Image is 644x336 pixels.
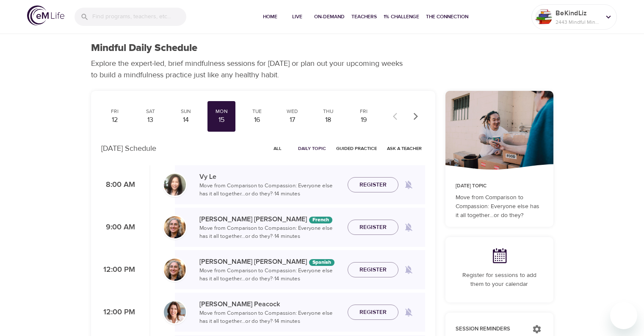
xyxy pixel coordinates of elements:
[398,217,419,237] span: Remind me when a class goes live every Monday at 9:00 AM
[387,144,422,152] span: Ask a Teacher
[101,143,156,154] p: [DATE] Schedule
[175,115,196,125] div: 14
[164,259,186,281] img: Maria%20Alonso%20Martinez.png
[353,115,374,125] div: 19
[556,8,600,18] p: BeKindLiz
[359,265,387,275] span: Register
[268,144,288,152] span: All
[101,179,135,191] p: 8:00 AM
[348,220,398,235] button: Register
[556,18,600,26] p: 2443 Mindful Minutes
[359,180,387,190] span: Register
[314,12,345,21] span: On-Demand
[535,8,552,25] img: Remy Sharp
[287,12,307,21] span: Live
[101,307,135,318] p: 12:00 PM
[260,12,280,21] span: Home
[199,182,341,198] p: Move from Comparison to Compassion: Everyone else has it all together…or do they? · 14 minutes
[309,217,332,223] div: The episodes in this programs will be in French
[101,264,135,276] p: 12:00 PM
[318,115,339,125] div: 18
[211,115,232,125] div: 15
[199,257,341,267] p: [PERSON_NAME] [PERSON_NAME]
[199,172,341,182] p: Vy Le
[199,214,341,224] p: [PERSON_NAME] [PERSON_NAME]
[456,193,543,220] p: Move from Comparison to Compassion: Everyone else has it all together…or do they?
[246,115,268,125] div: 16
[105,115,126,125] div: 12
[282,115,303,125] div: 17
[456,271,543,289] p: Register for sessions to add them to your calendar
[398,175,419,195] span: Remind me when a class goes live every Monday at 8:00 AM
[175,108,196,115] div: Sun
[298,144,326,152] span: Daily Topic
[351,12,377,21] span: Teachers
[91,42,197,54] h1: Mindful Daily Schedule
[199,267,341,283] p: Move from Comparison to Compassion: Everyone else has it all together…or do they? · 14 minutes
[211,108,232,115] div: Mon
[295,142,329,155] button: Daily Topic
[101,222,135,233] p: 9:00 AM
[336,144,377,152] span: Guided Practice
[353,108,374,115] div: Fri
[140,115,161,125] div: 13
[398,302,419,322] span: Remind me when a class goes live every Monday at 12:00 PM
[27,6,64,25] img: logo
[318,108,339,115] div: Thu
[456,325,524,333] p: Session Reminders
[456,182,543,190] p: [DATE] Topic
[164,174,186,196] img: vy-profile-good-3.jpg
[140,108,161,115] div: Sat
[105,108,126,115] div: Fri
[384,142,425,155] button: Ask a Teacher
[282,108,303,115] div: Wed
[398,260,419,280] span: Remind me when a class goes live every Monday at 12:00 PM
[199,224,341,241] p: Move from Comparison to Compassion: Everyone else has it all together…or do they? · 14 minutes
[348,262,398,278] button: Register
[91,58,409,81] p: Explore the expert-led, brief mindfulness sessions for [DATE] or plan out your upcoming weeks to ...
[246,108,268,115] div: Tue
[309,259,334,266] div: The episodes in this programs will be in Spanish
[92,8,186,26] input: Find programs, teachers, etc...
[384,12,419,21] span: 1% Challenge
[426,12,468,21] span: The Connection
[164,301,186,323] img: Susan_Peacock-min.jpg
[199,299,341,309] p: [PERSON_NAME] Peacock
[359,307,387,318] span: Register
[348,177,398,193] button: Register
[333,142,380,155] button: Guided Practice
[359,222,387,233] span: Register
[610,302,637,329] iframe: Button to launch messaging window
[199,309,341,326] p: Move from Comparison to Compassion: Everyone else has it all together…or do they? · 14 minutes
[164,216,186,238] img: Maria%20Alonso%20Martinez.png
[264,142,291,155] button: All
[348,305,398,320] button: Register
